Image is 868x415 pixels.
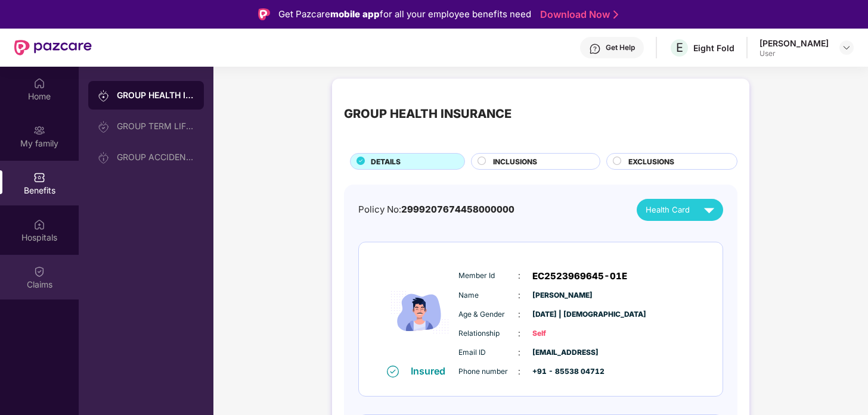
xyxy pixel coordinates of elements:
span: : [518,327,520,340]
img: svg+xml;base64,PHN2ZyB3aWR0aD0iMjAiIGhlaWdodD0iMjAiIHZpZXdCb3g9IjAgMCAyMCAyMCIgZmlsbD0ibm9uZSIgeG... [98,90,110,102]
div: Eight Fold [693,42,734,54]
span: Phone number [458,366,518,377]
span: 2999207674458000000 [401,204,514,215]
span: : [518,269,520,282]
span: E [676,40,683,55]
span: : [518,365,520,378]
div: GROUP TERM LIFE INSURANCE [117,121,194,131]
span: Age & Gender [458,309,518,320]
img: svg+xml;base64,PHN2ZyB3aWR0aD0iMjAiIGhlaWdodD0iMjAiIHZpZXdCb3g9IjAgMCAyMCAyMCIgZmlsbD0ibm9uZSIgeG... [33,124,45,136]
span: Relationship [458,328,518,339]
span: : [518,289,520,302]
img: svg+xml;base64,PHN2ZyB3aWR0aD0iMjAiIGhlaWdodD0iMjAiIHZpZXdCb3g9IjAgMCAyMCAyMCIgZmlsbD0ibm9uZSIgeG... [98,152,110,164]
a: Download Now [540,8,615,21]
span: [EMAIL_ADDRESS] [532,347,592,358]
div: [PERSON_NAME] [759,38,829,49]
button: Health Card [637,199,723,221]
img: svg+xml;base64,PHN2ZyB4bWxucz0iaHR0cDovL3d3dy53My5vcmcvMjAwMC9zdmciIHdpZHRoPSIxNiIgaGVpZ2h0PSIxNi... [387,366,399,377]
img: svg+xml;base64,PHN2ZyBpZD0iSGVscC0zMngzMiIgeG1sbnM9Imh0dHA6Ly93d3cudzMub3JnLzIwMDAvc3ZnIiB3aWR0aD... [589,43,601,55]
img: svg+xml;base64,PHN2ZyBpZD0iRHJvcGRvd24tMzJ4MzIiIHhtbG5zPSJodHRwOi8vd3d3LnczLm9yZy8yMDAwL3N2ZyIgd2... [842,43,851,52]
div: Insured [411,365,452,377]
span: Member Id [458,270,518,282]
span: Name [458,290,518,301]
span: Health Card [646,204,690,216]
span: INCLUSIONS [493,156,537,167]
span: EC2523969645-01E [532,269,627,283]
div: Get Help [606,43,635,52]
span: EXCLUSIONS [628,156,674,167]
img: svg+xml;base64,PHN2ZyBpZD0iQ2xhaW0iIHhtbG5zPSJodHRwOi8vd3d3LnczLm9yZy8yMDAwL3N2ZyIgd2lkdGg9IjIwIi... [33,266,45,277]
strong: mobile app [330,8,380,20]
div: GROUP ACCIDENTAL INSURANCE [117,152,194,162]
img: svg+xml;base64,PHN2ZyBpZD0iSG9tZSIgeG1sbnM9Imh0dHA6Ly93d3cudzMub3JnLzIwMDAvc3ZnIiB3aWR0aD0iMjAiIG... [33,77,45,89]
span: +91 - 85538 04712 [532,366,592,377]
div: Policy No: [358,202,514,217]
span: DETAILS [371,156,401,167]
div: User [759,49,829,58]
img: svg+xml;base64,PHN2ZyB3aWR0aD0iMjAiIGhlaWdodD0iMjAiIHZpZXdCb3g9IjAgMCAyMCAyMCIgZmlsbD0ibm9uZSIgeG... [98,121,110,133]
span: [DATE] | [DEMOGRAPHIC_DATA] [532,309,592,320]
span: : [518,308,520,321]
img: svg+xml;base64,PHN2ZyB4bWxucz0iaHR0cDovL3d3dy53My5vcmcvMjAwMC9zdmciIHZpZXdCb3g9IjAgMCAyNCAyNCIgd2... [699,199,720,220]
img: icon [384,261,455,364]
span: [PERSON_NAME] [532,290,592,301]
div: Get Pazcare for all your employee benefits need [278,7,531,21]
div: GROUP HEALTH INSURANCE [117,89,194,101]
img: Logo [258,8,270,20]
span: Email ID [458,347,518,358]
span: : [518,346,520,359]
img: svg+xml;base64,PHN2ZyBpZD0iSG9zcGl0YWxzIiB4bWxucz0iaHR0cDovL3d3dy53My5vcmcvMjAwMC9zdmciIHdpZHRoPS... [33,219,45,230]
img: Stroke [613,8,618,21]
img: New Pazcare Logo [14,40,92,55]
div: GROUP HEALTH INSURANCE [344,105,511,124]
img: svg+xml;base64,PHN2ZyBpZD0iQmVuZWZpdHMiIHhtbG5zPSJodHRwOi8vd3d3LnczLm9yZy8yMDAwL3N2ZyIgd2lkdGg9Ij... [33,171,45,183]
span: Self [532,328,592,339]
